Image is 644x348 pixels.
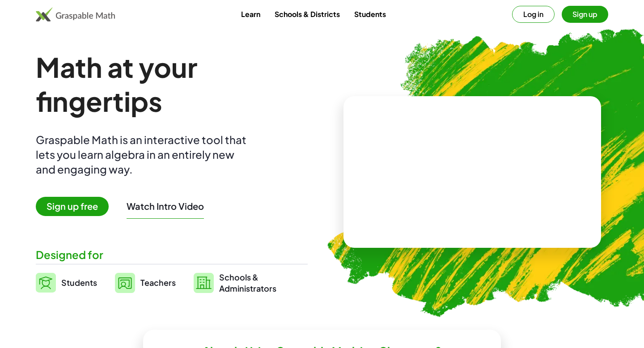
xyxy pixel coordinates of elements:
[61,277,97,288] span: Students
[267,6,347,22] a: Schools & Districts
[140,277,176,288] span: Teachers
[36,197,109,216] span: Sign up free
[194,273,214,293] img: svg%3e
[36,272,97,294] a: Students
[127,200,204,212] button: Watch Intro Video
[36,132,250,177] div: Graspable Math is an interactive tool that lets you learn algebra in an entirely new and engaging...
[115,272,176,294] a: Teachers
[219,272,276,294] span: Schools & Administrators
[36,247,308,262] div: Designed for
[115,273,135,293] img: svg%3e
[36,273,56,293] img: svg%3e
[36,50,308,118] h1: Math at your fingertips
[234,6,267,22] a: Learn
[562,6,608,23] button: Sign up
[512,6,555,23] button: Log in
[347,6,393,22] a: Students
[405,139,539,206] video: What is this? This is dynamic math notation. Dynamic math notation plays a central role in how Gr...
[194,272,276,294] a: Schools &Administrators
